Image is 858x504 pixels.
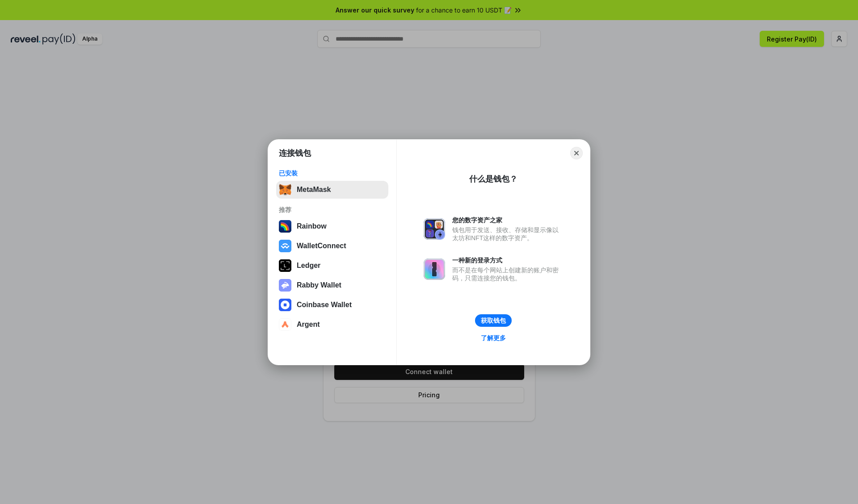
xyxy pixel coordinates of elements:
[279,240,291,252] img: svg+xml,%3Csvg%20width%3D%2228%22%20height%3D%2228%22%20viewBox%3D%220%200%2028%2028%22%20fill%3D...
[475,314,512,327] button: 获取钱包
[297,262,320,270] div: Ledger
[279,206,386,214] div: 推荐
[297,321,320,329] div: Argent
[452,216,563,224] div: 您的数字资产之家
[279,220,291,233] img: svg+xml,%3Csvg%20width%3D%22120%22%20height%3D%22120%22%20viewBox%3D%220%200%20120%20120%22%20fil...
[481,334,506,342] div: 了解更多
[279,279,291,292] img: svg+xml,%3Csvg%20xmlns%3D%22http%3A%2F%2Fwww.w3.org%2F2000%2Fsvg%22%20fill%3D%22none%22%20viewBox...
[297,242,346,250] div: WalletConnect
[279,148,311,158] h1: 连接钱包
[481,317,506,325] div: 获取钱包
[297,281,341,289] div: Rabby Wallet
[297,186,331,194] div: MetaMask
[276,181,388,199] button: MetaMask
[452,256,563,264] div: 一种新的登录方式
[279,169,386,177] div: 已安装
[279,299,291,311] img: svg+xml,%3Csvg%20width%3D%2228%22%20height%3D%2228%22%20viewBox%3D%220%200%2028%2028%22%20fill%3D...
[452,266,563,282] div: 而不是在每个网站上创建新的账户和密码，只需连接您的钱包。
[452,226,563,242] div: 钱包用于发送、接收、存储和显示像以太坊和NFT这样的数字资产。
[297,222,327,230] div: Rainbow
[276,296,388,314] button: Coinbase Wallet
[297,301,352,309] div: Coinbase Wallet
[424,258,445,280] img: svg+xml,%3Csvg%20xmlns%3D%22http%3A%2F%2Fwww.w3.org%2F2000%2Fsvg%22%20fill%3D%22none%22%20viewBox...
[469,174,517,184] div: 什么是钱包？
[276,257,388,275] button: Ledger
[279,183,291,196] img: svg+xml,%3Csvg%20fill%3D%22none%22%20height%3D%2233%22%20viewBox%3D%220%200%2035%2033%22%20width%...
[279,318,291,331] img: svg+xml,%3Csvg%20width%3D%2228%22%20height%3D%2228%22%20viewBox%3D%220%200%2028%2028%22%20fill%3D...
[276,316,388,333] button: Argent
[276,276,388,294] button: Rabby Wallet
[570,147,583,159] button: Close
[276,217,388,235] button: Rainbow
[279,259,291,272] img: svg+xml,%3Csvg%20xmlns%3D%22http%3A%2F%2Fwww.w3.org%2F2000%2Fsvg%22%20width%3D%2228%22%20height%3...
[475,332,511,344] a: 了解更多
[424,218,445,240] img: svg+xml,%3Csvg%20xmlns%3D%22http%3A%2F%2Fwww.w3.org%2F2000%2Fsvg%22%20fill%3D%22none%22%20viewBox...
[276,237,388,255] button: WalletConnect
